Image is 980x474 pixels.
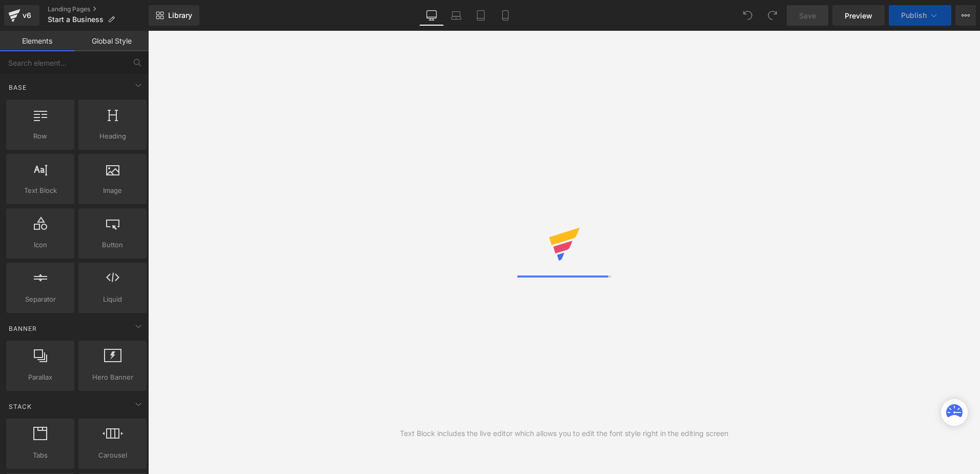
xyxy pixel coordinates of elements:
span: Parallax [9,372,71,383]
a: New Library [149,5,199,26]
a: Mobile [493,5,518,26]
span: Image [81,185,144,196]
button: Redo [762,5,783,26]
span: Base [8,83,28,92]
button: Publish [889,5,951,26]
span: Library [168,11,192,20]
a: Global Style [74,31,149,51]
span: Publish [901,11,927,19]
button: Undo [738,5,758,26]
span: Text Block [9,185,71,196]
span: Row [9,131,71,142]
a: Landing Pages [48,5,149,13]
span: Button [81,240,144,250]
span: Carousel [81,450,144,461]
div: Text Block includes the live editor which allows you to edit the font style right in the editing ... [400,428,728,439]
span: Icon [9,240,71,250]
a: Tablet [468,5,493,26]
span: Start a Business [48,15,104,24]
span: Tabs [9,450,71,461]
span: Separator [9,294,71,305]
a: Laptop [444,5,468,26]
span: Hero Banner [81,372,144,383]
span: Banner [8,324,38,333]
span: Stack [8,402,33,411]
span: Liquid [81,294,144,305]
span: Save [799,10,816,21]
button: More [955,5,976,26]
span: Heading [81,131,144,142]
a: Desktop [419,5,444,26]
a: Preview [832,5,885,26]
div: v6 [21,9,33,22]
span: Preview [845,10,872,21]
a: v6 [4,5,39,26]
